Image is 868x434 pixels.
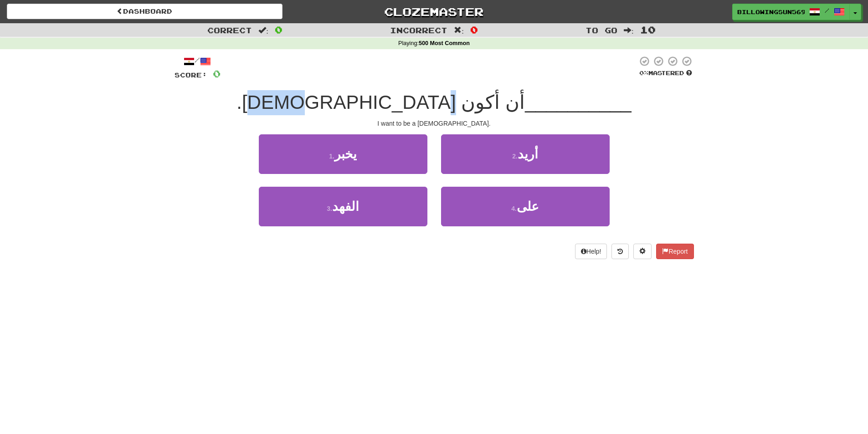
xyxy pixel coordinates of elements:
[175,119,694,128] div: I want to be a [DEMOGRAPHIC_DATA].
[441,187,610,226] button: 4.على
[329,153,334,160] small: 1 .
[390,26,447,35] span: Incorrect
[517,199,539,214] span: على
[334,147,357,161] span: يخبر
[640,24,656,35] span: 10
[441,134,610,174] button: 2.أريد
[637,69,694,77] div: Mastered
[525,92,632,113] span: __________
[175,56,221,67] div: /
[656,244,693,259] button: Report
[259,187,427,226] button: 3.الفهد
[258,26,268,34] span: :
[236,92,525,113] span: أن أكون [DEMOGRAPHIC_DATA].
[7,4,282,19] a: Dashboard
[512,153,518,160] small: 2 .
[470,24,478,35] span: 0
[275,24,282,35] span: 0
[511,205,517,212] small: 4 .
[737,8,805,16] span: BillowingSun5697
[207,26,252,35] span: Correct
[518,147,538,161] span: أريد
[175,71,207,79] span: Score:
[639,69,648,77] span: 0 %
[332,199,359,214] span: الفهد
[586,26,617,35] span: To go
[327,205,332,212] small: 3 .
[611,244,629,259] button: Round history (alt+y)
[825,7,829,14] span: /
[296,4,572,20] a: Clozemaster
[213,68,221,79] span: 0
[732,4,850,20] a: BillowingSun5697 /
[419,40,470,46] strong: 500 Most Common
[624,26,634,34] span: :
[575,244,607,259] button: Help!
[454,26,464,34] span: :
[259,134,427,174] button: 1.يخبر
